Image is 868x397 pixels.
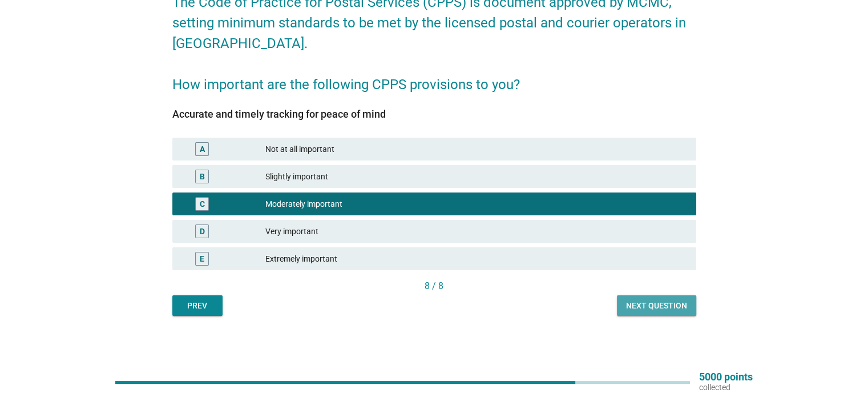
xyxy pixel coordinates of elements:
div: Very important [265,224,687,238]
div: 8 / 8 [172,279,696,293]
div: Moderately important [265,197,687,211]
p: collected [699,382,753,392]
p: 5000 points [699,372,753,382]
div: B [200,171,205,183]
button: Prev [172,295,223,316]
div: E [200,253,204,265]
div: C [200,198,205,210]
div: Next question [626,300,687,312]
div: Slightly important [265,170,687,183]
div: Accurate and timely tracking for peace of mind [172,106,696,122]
div: D [200,226,205,238]
div: Extremely important [265,252,687,266]
button: Next question [617,295,696,316]
div: Not at all important [265,142,687,156]
div: A [200,143,205,155]
div: Prev [181,300,213,312]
